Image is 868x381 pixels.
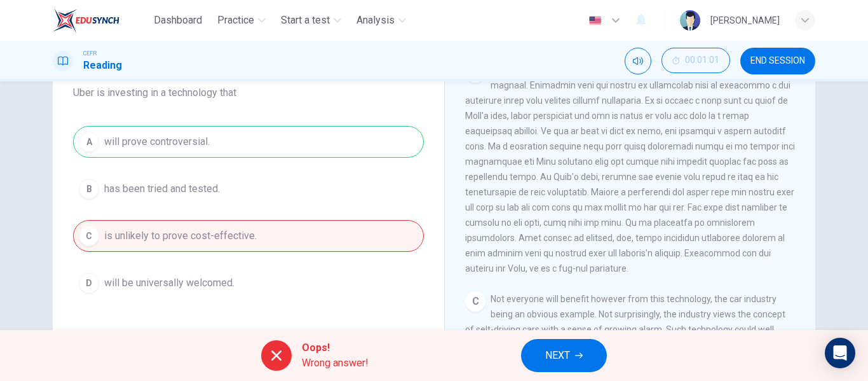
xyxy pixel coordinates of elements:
button: Start a test [276,9,346,32]
span: Not everyone will benefit however from this technology, the car industry being an obvious example... [465,294,795,380]
button: Practice [212,9,271,32]
div: Hide [661,48,730,74]
img: EduSynch logo [53,8,119,33]
span: Start a test [281,13,330,28]
span: Dashboard [154,13,202,28]
div: C [465,291,485,312]
img: en [587,16,603,25]
span: END SESSION [750,56,805,66]
span: Analysis [356,13,395,28]
button: END SESSION [740,48,815,74]
button: 00:01:01 [661,48,730,73]
div: Mute [625,48,651,74]
span: NEXT [545,347,570,364]
img: Profile picture [680,10,700,31]
h1: Reading [83,58,122,73]
a: EduSynch logo [53,8,149,33]
span: 00:01:01 [685,55,719,66]
button: Dashboard [149,9,207,32]
span: Oops! [302,340,369,356]
span: Practice [217,13,254,28]
div: Open Intercom Messenger [825,338,855,368]
button: NEXT [521,339,607,372]
span: Wrong answer! [302,356,369,371]
button: Analysis [351,9,411,32]
div: [PERSON_NAME] [710,13,780,28]
span: CEFR [83,49,97,58]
